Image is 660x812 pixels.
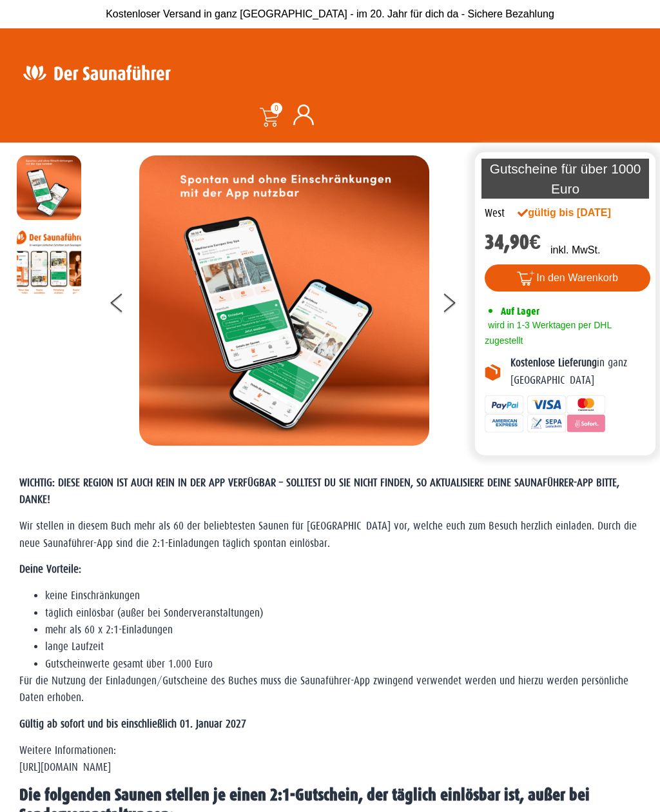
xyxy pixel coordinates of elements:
span: Kostenloser Versand in ganz [GEOGRAPHIC_DATA] - im 20. Jahr für dich da - Sichere Bezahlung [106,8,554,19]
li: täglich einlösbar (außer bei Sonderveranstaltungen) [45,605,641,622]
p: Weitere Informationen: [URL][DOMAIN_NAME] [19,742,641,777]
li: lange Laufzeit [45,639,641,655]
strong: Deine Vorteile: [19,563,81,575]
span: wird in 1-3 Werktagen per DHL zugestellt [485,320,611,346]
span: € [529,230,541,254]
span: Wir stellen in diesem Buch mehr als 60 der beliebtesten Saunen für [GEOGRAPHIC_DATA] vor, welche ... [19,520,637,549]
bdi: 34,90 [485,230,541,254]
img: Anleitung7tn [17,230,81,294]
strong: Gültig ab sofort und bis einschließlich 01. Januar 2027 [19,718,246,730]
img: MOCKUP-iPhone_regional [139,155,429,446]
button: In den Warenkorb [485,264,650,292]
p: Gutscheine für über 1000 Euro [481,159,649,199]
span: 0 [271,103,282,114]
li: keine Einschränkungen [45,588,641,604]
li: mehr als 60 x 2:1-Einladungen [45,622,641,639]
div: gültig bis [DATE] [518,205,617,221]
p: inkl. MwSt. [550,243,600,258]
b: Kostenlose Lieferung [510,357,597,369]
p: Für die Nutzung der Einladungen/Gutscheine des Buches muss die Saunaführer-App zwingend verwendet... [19,673,641,707]
span: WICHTIG: DIESE REGION IST AUCH REIN IN DER APP VERFÜGBAR – SOLLTEST DU SIE NICHT FINDEN, SO AKTUA... [19,477,619,506]
li: Gutscheinwerte gesamt über 1.000 Euro [45,656,641,673]
p: in ganz [GEOGRAPHIC_DATA] [510,355,646,389]
div: West [485,205,505,222]
img: MOCKUP-iPhone_regional [17,155,81,220]
span: Auf Lager [501,305,539,317]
